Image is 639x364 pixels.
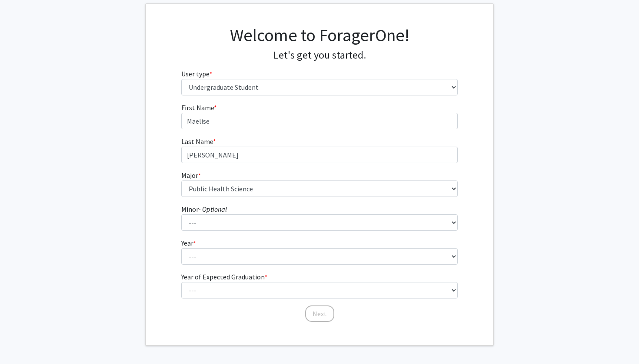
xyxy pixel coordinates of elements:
h4: Let's get you started. [181,49,458,62]
label: User type [181,69,212,79]
label: Year [181,238,196,248]
label: Minor [181,204,227,214]
span: Last Name [181,137,213,146]
label: Year of Expected Graduation [181,272,267,282]
span: First Name [181,103,214,112]
i: - Optional [199,205,227,213]
label: Major [181,170,201,180]
button: Next [305,305,334,322]
iframe: Chat [7,325,37,357]
h1: Welcome to ForagerOne! [181,25,458,46]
